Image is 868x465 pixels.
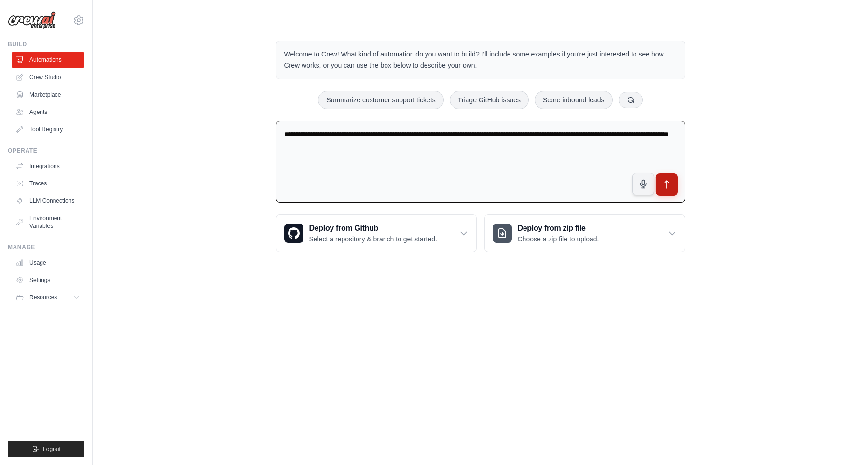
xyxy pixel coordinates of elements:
a: Settings [12,272,84,288]
h3: Deploy from Github [309,223,437,234]
img: Logo [8,11,56,29]
a: Tool Registry [12,122,84,137]
p: Choose a zip file to upload. [518,234,599,244]
a: Automations [12,52,84,68]
p: Select a repository & branch to get started. [309,234,437,244]
h3: Deploy from zip file [518,223,599,234]
div: Build [8,41,84,48]
button: Triage GitHub issues [450,91,529,109]
div: Operate [8,147,84,155]
span: Logout [43,445,61,453]
a: Crew Studio [12,70,84,85]
a: Usage [12,255,84,270]
a: Integrations [12,158,84,174]
button: Summarize customer support tickets [318,91,443,109]
a: Environment Variables [12,211,84,234]
button: Score inbound leads [535,91,613,109]
p: Welcome to Crew! What kind of automation do you want to build? I'll include some examples if you'... [284,49,677,71]
span: Resources [29,294,57,301]
button: Logout [8,441,84,457]
a: Marketplace [12,87,84,102]
a: Agents [12,104,84,120]
a: Traces [12,176,84,191]
a: LLM Connections [12,193,84,209]
div: Manage [8,243,84,251]
iframe: Chat Widget [820,419,868,465]
div: Widget de chat [820,419,868,465]
button: Resources [12,290,84,305]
